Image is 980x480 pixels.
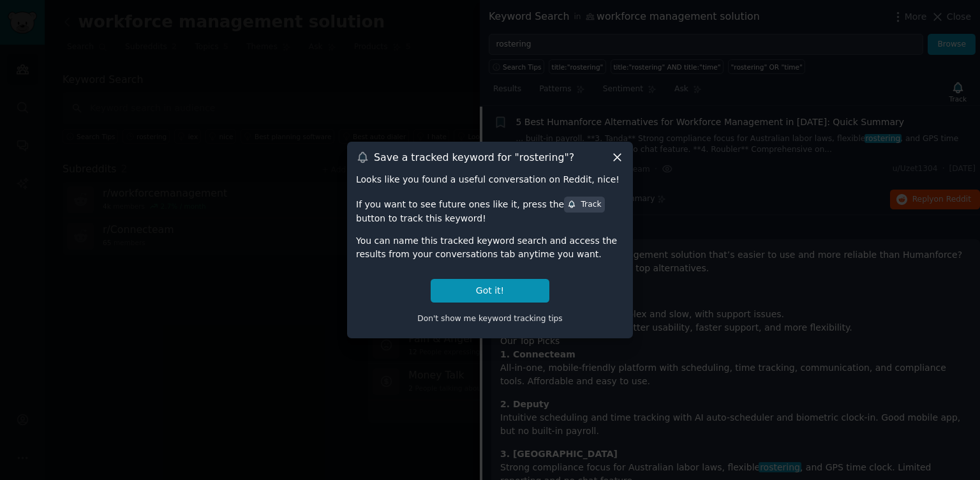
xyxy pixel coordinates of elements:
[356,195,624,225] div: If you want to see future ones like it, press the button to track this keyword!
[356,234,624,261] div: You can name this tracked keyword search and access the results from your conversations tab anyti...
[417,314,563,323] span: Don't show me keyword tracking tips
[431,279,549,303] button: Got it!
[567,199,601,211] div: Track
[374,151,574,164] h3: Save a tracked keyword for " rostering "?
[356,173,624,186] div: Looks like you found a useful conversation on Reddit, nice!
